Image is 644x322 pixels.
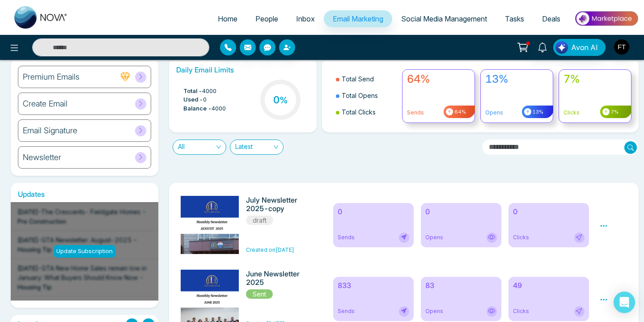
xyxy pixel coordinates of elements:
span: 0 [203,95,207,104]
span: Balance - [183,104,212,113]
h6: Daily Email Limits [176,66,309,74]
h4: 64% [407,73,470,86]
span: Sent [246,289,273,299]
li: Total Send [336,71,397,87]
li: Total Opens [336,87,397,104]
h6: 833 [338,281,409,290]
span: 7% [610,108,619,116]
span: Deals [542,14,560,23]
span: Clicks [513,233,529,241]
h4: 13% [485,73,548,86]
h6: Premium Emails [23,72,80,82]
span: Opens [425,307,443,315]
button: Avon AI [553,39,606,56]
h6: Newsletter [23,153,61,162]
span: Avon AI [571,42,598,53]
a: Email Marketing [324,10,392,27]
span: Used - [183,95,203,104]
span: Clicks [513,307,529,315]
span: Email Marketing [333,14,383,23]
a: Deals [533,10,569,27]
h6: June Newsletter 2025 [246,270,317,287]
span: draft [246,216,273,225]
a: Social Media Management [392,10,496,27]
span: Created on [DATE] [246,246,294,253]
a: Tasks [496,10,533,27]
img: Nova CRM Logo [14,6,68,29]
div: Open Intercom Messenger [614,292,635,313]
h6: Email Signature [23,126,77,136]
span: 13% [531,108,543,116]
div: Update Subscription [54,245,115,258]
a: Home [209,10,246,27]
h6: 0 [425,208,497,216]
p: Sends [407,109,470,117]
a: People [246,10,287,27]
h6: Updates [11,190,158,199]
img: Market-place.gif [574,8,639,29]
span: Tasks [505,14,524,23]
span: People [255,14,278,23]
h3: 0 [273,94,288,106]
img: User Avatar [614,39,629,55]
span: 64% [453,108,466,116]
span: Latest [235,140,278,154]
span: Total - [183,87,202,96]
span: Sends [338,233,355,241]
h6: 49 [513,281,585,290]
span: 4000 [212,104,226,113]
img: Lead Flow [555,41,568,54]
span: Sends [338,307,355,315]
span: Opens [425,233,443,241]
a: Inbox [287,10,324,27]
span: Inbox [296,14,315,23]
h4: 7% [563,73,627,86]
h6: July Newsletter 2025-copy [246,196,317,213]
h6: Create Email [23,99,68,109]
span: All [178,140,221,154]
li: Total Clicks [336,104,397,120]
h6: 83 [425,281,497,290]
span: Home [218,14,237,23]
p: Opens [485,109,548,117]
p: Clicks [563,109,627,117]
h6: 0 [338,208,409,216]
span: 4000 [202,87,216,96]
span: % [280,95,288,106]
h6: 0 [513,208,585,216]
span: Social Media Management [401,14,487,23]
